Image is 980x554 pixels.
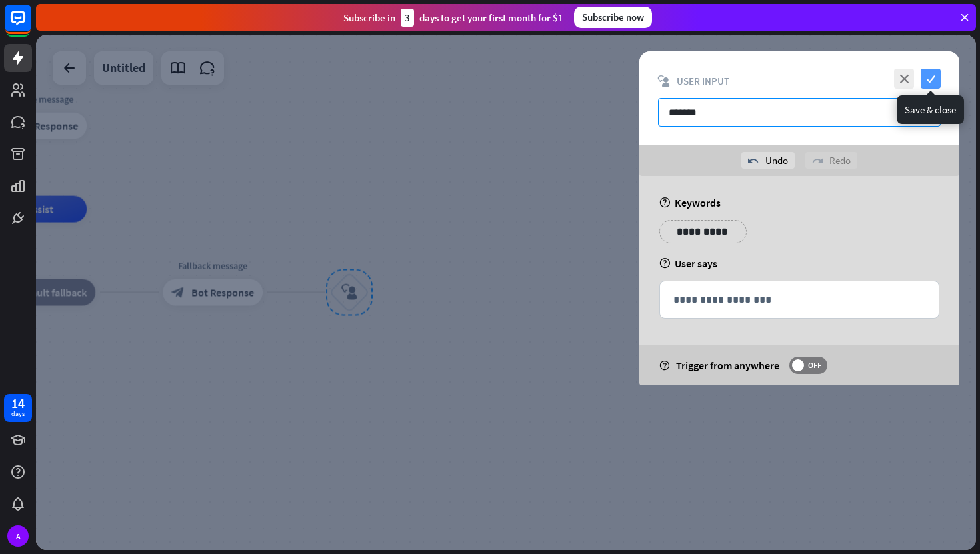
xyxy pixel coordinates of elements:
[659,196,939,209] div: Keywords
[4,394,32,422] a: 14 days
[7,525,29,547] div: A
[11,409,25,419] div: days
[343,9,563,27] div: Subscribe in days to get your first month for $1
[659,197,671,208] i: help
[741,152,795,169] div: Undo
[659,361,669,371] i: help
[658,75,670,87] i: block_user_input
[401,9,414,27] div: 3
[11,397,25,409] div: 14
[921,69,941,89] i: check
[804,360,825,371] span: OFF
[676,359,779,372] span: Trigger from anywhere
[748,155,759,166] i: undo
[659,258,671,269] i: help
[812,155,823,166] i: redo
[659,257,939,270] div: User says
[11,5,51,45] button: Open LiveChat chat widget
[894,69,914,89] i: close
[805,152,857,169] div: Redo
[574,7,652,28] div: Subscribe now
[677,75,729,87] span: User Input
